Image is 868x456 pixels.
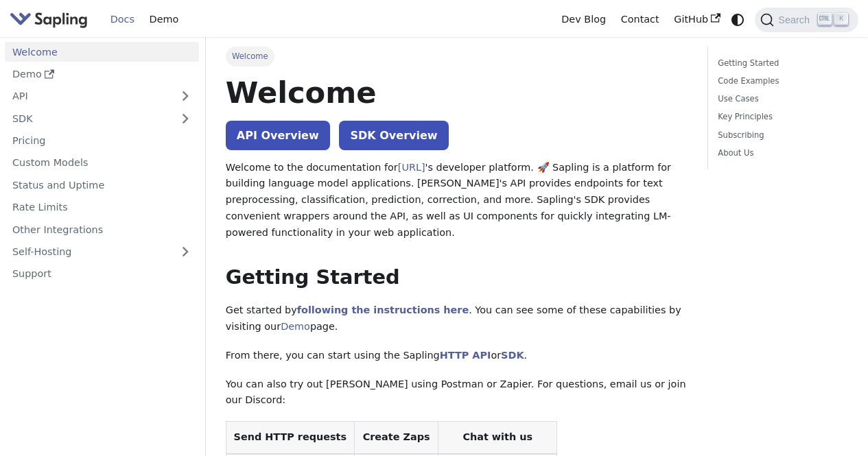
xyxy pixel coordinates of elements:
button: Expand sidebar category 'API' [172,86,199,106]
a: Rate Limits [5,197,199,217]
a: Demo [281,321,310,332]
nav: Breadcrumbs [226,47,688,66]
a: Support [5,264,199,284]
a: GitHub [666,9,727,30]
a: Welcome [5,42,199,62]
h1: Welcome [226,74,688,111]
a: Self-Hosting [5,242,199,262]
a: Pricing [5,131,199,151]
a: API Overview [226,121,330,150]
h2: Getting Started [226,265,688,290]
a: Demo [142,9,186,30]
a: [URL] [398,162,425,173]
p: From there, you can start using the Sapling or . [226,348,688,364]
a: Subscribing [718,129,843,142]
a: Sapling.ai [10,10,93,29]
a: Code Examples [718,75,843,88]
a: SDK [501,350,524,361]
a: Other Integrations [5,219,199,239]
a: Dev Blog [554,9,613,30]
a: Getting Started [718,57,843,70]
th: Chat with us [438,422,557,454]
p: You can also try out [PERSON_NAME] using Postman or Zapier. For questions, email us or join our D... [226,376,688,409]
img: Sapling.ai [10,10,88,29]
a: following the instructions here [297,304,469,315]
button: Switch between dark and light mode (currently system mode) [728,10,748,29]
p: Welcome to the documentation for 's developer platform. 🚀 Sapling is a platform for building lang... [226,160,688,241]
th: Send HTTP requests [226,422,354,454]
span: Welcome [226,47,274,66]
a: Use Cases [718,93,843,106]
a: About Us [718,147,843,160]
button: Expand sidebar category 'SDK' [172,108,199,128]
a: Custom Models [5,153,199,173]
a: Contact [613,9,667,30]
span: Search [774,14,818,25]
a: Status and Uptime [5,175,199,195]
a: SDK Overview [339,121,448,150]
a: HTTP API [440,350,491,361]
kbd: K [834,13,848,25]
p: Get started by . You can see some of these capabilities by visiting our page. [226,302,688,335]
a: SDK [5,108,172,128]
a: Key Principles [718,110,843,123]
button: Search (Ctrl+K) [755,8,858,32]
a: Docs [103,9,142,30]
a: Demo [5,64,199,84]
th: Create Zaps [354,422,438,454]
a: API [5,86,172,106]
